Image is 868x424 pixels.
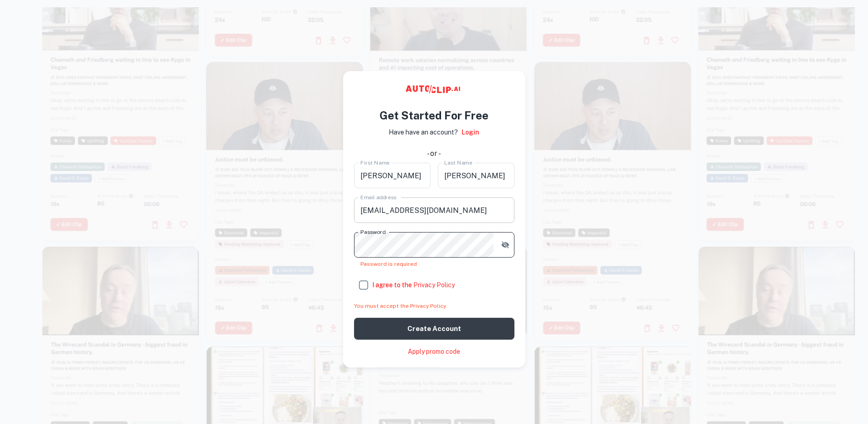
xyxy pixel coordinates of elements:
[462,127,479,137] a: Login
[389,127,458,137] p: Have have an account?
[380,107,488,124] h4: Get Started For Free
[444,159,473,166] label: Last Name
[408,347,460,357] a: Apply promo code
[413,281,455,289] a: Privacy Policy
[360,159,390,166] label: First Name
[360,261,508,267] div: Password is required
[354,318,514,340] button: Create account
[360,193,396,201] label: Email address
[372,281,455,289] span: I agree to the
[360,228,385,236] label: Password
[354,303,514,309] div: You must accept the Privacy Policy
[427,148,441,159] div: - or -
